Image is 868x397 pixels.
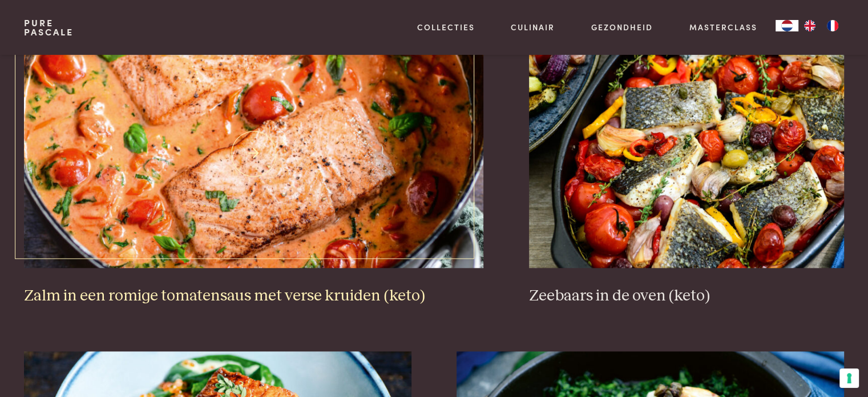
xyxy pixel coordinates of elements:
[24,39,483,268] img: Zalm in een romige tomatensaus met verse kruiden (keto)
[776,20,798,31] a: NL
[417,21,475,33] a: Collecties
[591,21,653,33] a: Gezondheid
[798,20,821,31] a: EN
[24,286,483,306] h3: Zalm in een romige tomatensaus met verse kruiden (keto)
[821,20,844,31] a: FR
[776,20,844,31] aside: Language selected: Nederlands
[839,368,859,388] button: Uw voorkeuren voor toestemming voor trackingtechnologieën
[529,286,844,306] h3: Zeebaars in de oven (keto)
[24,39,483,306] a: Zalm in een romige tomatensaus met verse kruiden (keto) Zalm in een romige tomatensaus met verse ...
[529,39,844,306] a: Zeebaars in de oven (keto) Zeebaars in de oven (keto)
[529,39,844,268] img: Zeebaars in de oven (keto)
[24,18,74,37] a: PurePascale
[689,21,757,33] a: Masterclass
[798,20,844,31] ul: Language list
[776,20,798,31] div: Language
[511,21,555,33] a: Culinair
